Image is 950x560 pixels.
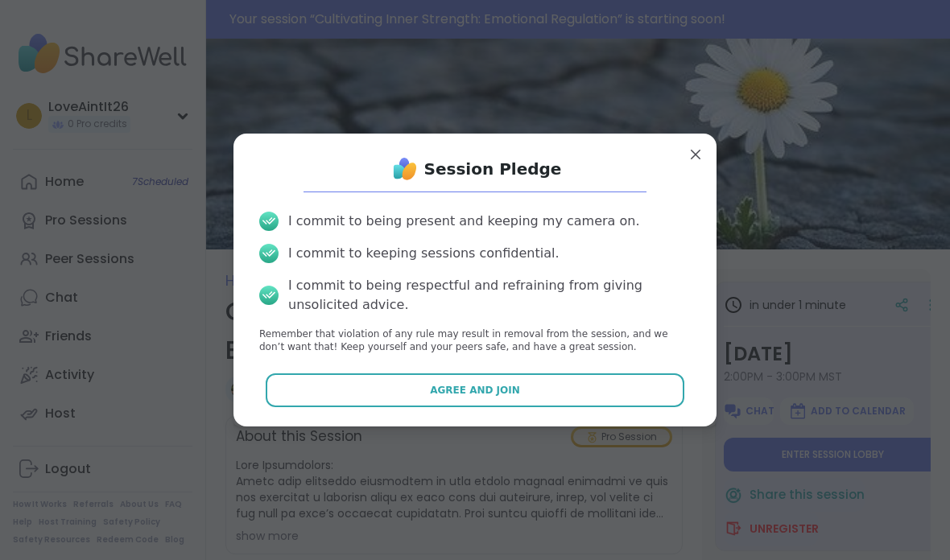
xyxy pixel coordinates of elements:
[266,373,685,407] button: Agree and Join
[424,158,562,180] h1: Session Pledge
[389,153,421,185] img: ShareWell Logo
[430,383,520,397] span: Agree and Join
[288,212,639,231] div: I commit to being present and keeping my camera on.
[259,327,691,355] p: Remember that violation of any rule may result in removal from the session, and we don’t want tha...
[288,244,560,263] div: I commit to keeping sessions confidential.
[288,276,691,315] div: I commit to being respectful and refraining from giving unsolicited advice.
